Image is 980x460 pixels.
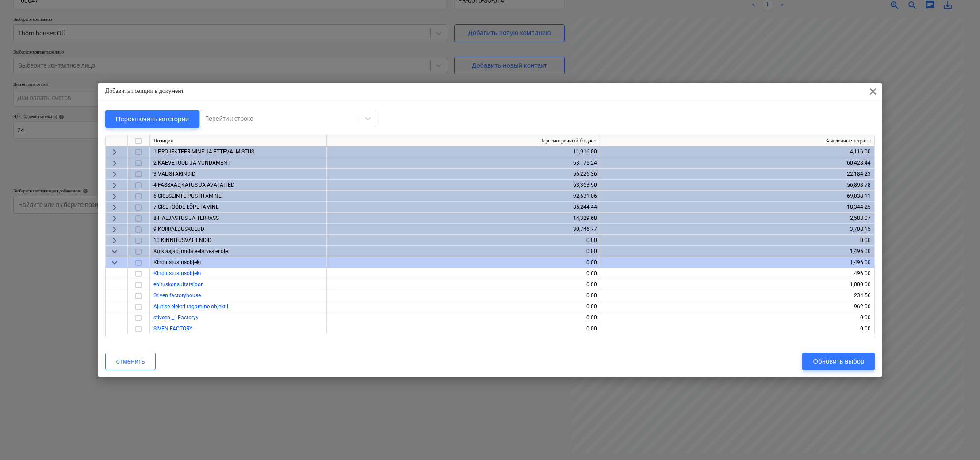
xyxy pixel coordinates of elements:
[330,146,597,157] div: 11,916.00
[605,169,871,180] div: 22,184.23
[605,246,871,257] div: 1,496.00
[105,353,156,370] button: отменить
[605,301,871,312] div: 962.00
[605,146,871,157] div: 4,116.00
[605,202,871,213] div: 18,344.25
[153,204,219,210] span: 7 SISETÖÖDE LÕPETAMINE
[150,135,327,146] div: Позиция
[153,182,234,188] span: 4 FASSAAD,KATUS JA AVATÄITED
[605,257,871,268] div: 1,496.00
[330,169,597,180] div: 56,226.36
[330,213,597,224] div: 14,329.68
[109,235,120,246] span: keyboard_arrow_right
[153,160,230,166] span: 2 KAEVETÖÖD JA VUNDAMENT
[605,213,871,224] div: 2,588.07
[330,202,597,213] div: 85,244.44
[330,224,597,235] div: 30,746.77
[109,257,120,268] span: keyboard_arrow_down
[109,213,120,224] span: keyboard_arrow_right
[330,279,597,290] div: 0.00
[153,314,199,321] a: stiveen _---Factoryy
[153,292,201,299] a: Stiven factoryhouse
[605,323,871,334] div: 0.00
[109,180,120,191] span: keyboard_arrow_right
[153,226,204,232] span: 9 KORRALDUSKULUD
[153,303,228,310] a: Ajutise elektri tagamine objektil
[605,224,871,235] div: 3,708.15
[109,158,120,169] span: keyboard_arrow_right
[802,353,875,370] button: Обновить выбор
[605,235,871,246] div: 0.00
[605,279,871,290] div: 1,000.00
[109,147,120,157] span: keyboard_arrow_right
[109,246,120,257] span: keyboard_arrow_down
[330,323,597,334] div: 0.00
[153,171,195,177] span: 3 VÄLISTARINDID
[153,259,201,265] span: Kindlustustusobjekt
[330,191,597,202] div: 92,631.06
[813,356,864,367] div: Обновить выбор
[330,290,597,301] div: 0.00
[605,157,871,169] div: 60,428.44
[605,312,871,323] div: 0.00
[330,312,597,323] div: 0.00
[153,270,201,276] a: Kindlustustusobjekt
[330,157,597,169] div: 63,175.24
[153,149,254,155] span: 1 PROJEKTEERIMINE JA ETTEVALMISTUS
[153,237,211,243] span: 10 KINNITUSVAHENDID
[105,110,200,128] button: Переключить категории
[605,268,871,279] div: 496.00
[601,135,875,146] div: Заявленные затраты
[868,86,878,97] span: close
[153,326,194,332] a: SIVEN FACTORY-
[153,193,222,199] span: 6 SISESEINTE PÜSTITAMINE
[109,202,120,213] span: keyboard_arrow_right
[330,246,597,257] div: 0.00
[153,215,219,221] span: 8 HALJASTUS JA TERRASS
[330,257,597,268] div: 0.00
[330,268,597,279] div: 0.00
[105,86,184,96] p: Добавить позиции в документ
[109,169,120,180] span: keyboard_arrow_right
[330,180,597,191] div: 63,363.90
[605,191,871,202] div: 69,038.11
[116,356,145,367] div: отменить
[116,113,189,125] div: Переключить категории
[109,224,120,235] span: keyboard_arrow_right
[605,180,871,191] div: 56,898.78
[109,191,120,202] span: keyboard_arrow_right
[605,290,871,301] div: 234.56
[330,301,597,312] div: 0.00
[153,248,229,254] span: Kõik asjad, mida eelarves ei ole.
[327,135,601,146] div: Пересмотренный бюджет
[330,235,597,246] div: 0.00
[153,281,204,287] a: ehituskonsultatsioon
